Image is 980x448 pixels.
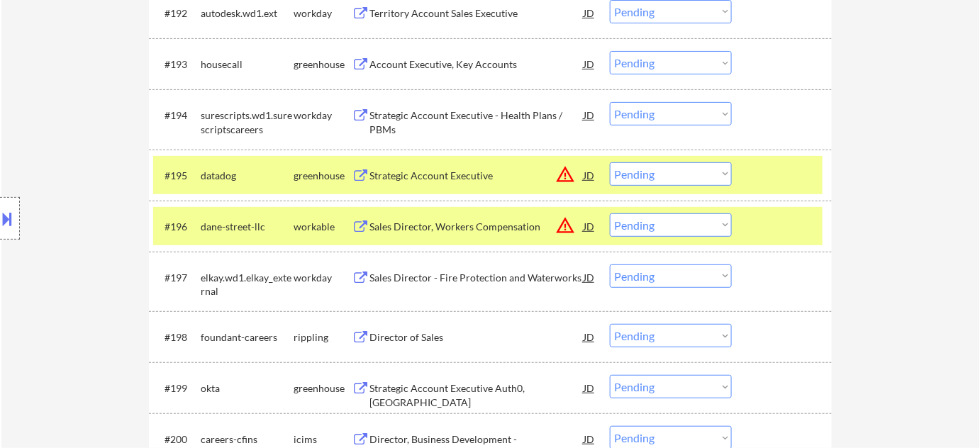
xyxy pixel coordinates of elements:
[294,108,352,123] div: workday
[201,6,294,21] div: autodesk.wd1.ext
[582,324,596,349] div: JD
[201,381,294,396] div: okta
[294,381,352,396] div: greenhouse
[165,57,189,72] div: #193
[165,381,189,396] div: #199
[165,6,189,21] div: #192
[369,330,584,345] div: Director of Sales
[369,169,584,183] div: Strategic Account Executive
[294,330,352,345] div: rippling
[582,51,596,77] div: JD
[582,264,596,290] div: JD
[555,164,575,184] button: warning_amber
[369,381,584,409] div: Strategic Account Executive Auth0, [GEOGRAPHIC_DATA]
[294,57,352,72] div: greenhouse
[369,220,584,234] div: Sales Director, Workers Compensation
[294,6,352,21] div: workday
[294,271,352,285] div: workday
[369,271,584,285] div: Sales Director - Fire Protection and Waterworks
[201,57,294,72] div: housecall
[165,432,189,447] div: #200
[294,432,352,447] div: icims
[582,213,596,239] div: JD
[369,6,584,21] div: Territory Account Sales Executive
[294,220,352,234] div: workable
[201,432,294,447] div: careers-cfins
[582,162,596,188] div: JD
[582,102,596,128] div: JD
[294,169,352,183] div: greenhouse
[582,375,596,401] div: JD
[555,215,575,235] button: warning_amber
[369,57,584,72] div: Account Executive, Key Accounts
[369,108,584,136] div: Strategic Account Executive - Health Plans / PBMs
